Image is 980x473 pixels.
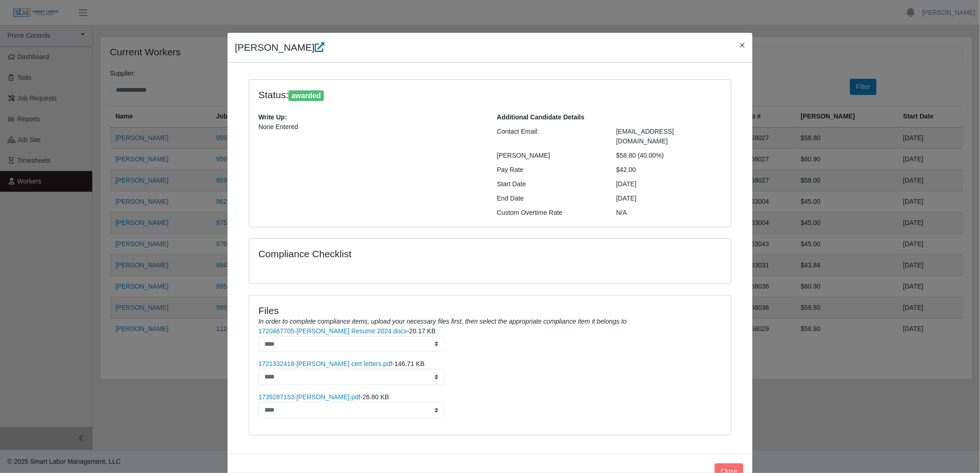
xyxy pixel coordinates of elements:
[258,359,722,385] li: -
[363,393,389,401] span: 26.80 KB
[258,305,722,316] h4: Files
[490,179,610,189] div: Start Date
[740,40,745,50] span: ×
[490,127,610,146] div: Contact Email:
[610,165,729,175] div: $42.00
[490,151,610,160] div: [PERSON_NAME]
[616,195,637,202] span: [DATE]
[394,360,424,367] span: 146.71 KB
[288,90,324,101] span: awarded
[258,113,287,121] b: Write Up:
[258,327,407,335] a: 1720467705-[PERSON_NAME] Resume 2024.docx
[258,89,603,101] h4: Status:
[616,128,674,145] span: [EMAIL_ADDRESS][DOMAIN_NAME]
[258,392,722,418] li: -
[497,113,585,121] b: Additional Candidate Details
[732,33,753,57] button: Close
[610,151,729,160] div: $58.80 (40.00%)
[258,360,392,367] a: 1721332418-[PERSON_NAME] cert letters.pdf
[610,179,729,189] div: [DATE]
[258,248,562,260] h4: Compliance Checklist
[258,318,627,325] i: In order to complete compliance items, upload your necessary files first, then select the appropr...
[490,208,610,218] div: Custom Overtime Rate
[490,165,610,175] div: Pay Rate
[409,327,436,335] span: 20.17 KB
[258,122,483,132] p: None Entered
[258,326,722,352] li: -
[616,209,627,216] span: N/A
[490,194,610,203] div: End Date
[235,40,324,55] h4: [PERSON_NAME]
[258,393,360,401] a: 1739287153-[PERSON_NAME].pdf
